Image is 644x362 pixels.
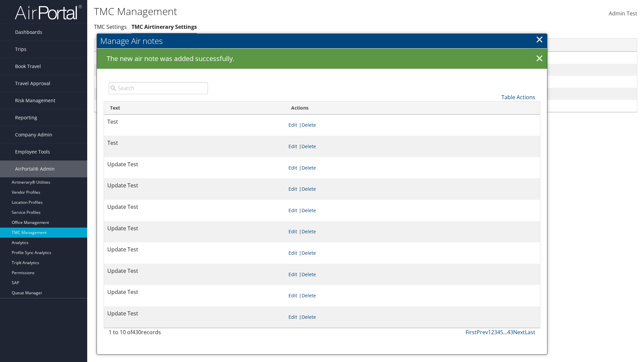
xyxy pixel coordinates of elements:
a: Edit [288,314,297,320]
th: Name: activate to sort column ascending [94,39,494,52]
a: 43 [507,328,513,336]
a: Edit [288,292,297,299]
td: | [285,136,540,157]
td: | [285,178,540,200]
th: Actions [494,39,637,52]
a: Edit [288,250,297,256]
a: Last [525,328,535,336]
a: Delete [302,207,316,214]
td: Dynamic [94,88,494,100]
a: Delete [302,186,316,192]
td: Motor City Travel [94,64,494,76]
p: Update Test [107,245,282,254]
a: 3 [494,328,497,336]
p: Test [107,139,282,147]
h2: Manage Air notes [97,34,547,48]
h1: TMC Management [94,4,456,18]
td: | [285,264,540,285]
a: Edit [288,228,297,235]
span: Company Admin [15,126,52,143]
td: HMHF [94,76,494,88]
a: Prev [477,328,488,336]
td: | [285,157,540,179]
span: Trips [15,41,26,58]
span: Book Travel [15,58,41,75]
a: × [536,33,543,46]
td: [PERSON_NAME] Business Travel [94,100,494,112]
span: Travel Approval [15,75,50,92]
span: 430 [132,328,141,336]
a: Delete [302,122,316,128]
td: | [285,242,540,264]
a: Delete [302,271,316,278]
a: 4 [497,328,500,336]
a: Delete [302,228,316,235]
span: … [503,328,507,336]
a: 1 [488,328,491,336]
a: Edit [288,165,297,171]
span: AirPortal® Admin [15,161,55,177]
a: TMC Settings [94,23,127,31]
a: Delete [302,250,316,256]
p: Update Test [107,181,282,190]
th: Actions [285,102,540,115]
p: Test [107,118,282,126]
a: Delete [302,165,316,171]
a: 2 [491,328,494,336]
a: Delete [302,143,316,149]
p: Update Test [107,203,282,212]
td: | [285,221,540,243]
a: × [534,52,545,65]
td: | [285,115,540,136]
img: airportal-logo.png [15,4,82,20]
a: Edit [288,271,297,278]
a: Edit [288,207,297,214]
a: 5 [500,328,503,336]
a: Edit [288,143,297,149]
td: | [285,285,540,306]
p: Update Test [107,288,282,297]
th: Text [104,102,285,115]
a: Edit [288,186,297,192]
td: | [285,200,540,221]
span: Employee Tools [15,143,50,160]
p: Update Test [107,267,282,276]
a: First [466,328,477,336]
span: Admin Test [609,10,637,17]
span: Reporting [15,109,37,126]
td: | [285,306,540,328]
a: Delete [302,292,316,299]
div: 1 to 10 of records [109,328,208,340]
a: TMC Airtinerary Settings [131,23,197,31]
a: Next [513,328,525,336]
p: Update Test [107,160,282,169]
td: 30 Seconds to Fly [94,52,494,64]
p: Update Test [107,309,282,318]
p: Update Test [107,224,282,233]
span: Dashboards [15,24,42,41]
a: Edit [288,122,297,128]
span: Risk Management [15,92,55,109]
a: Admin Test [609,3,637,24]
a: Table Actions [501,94,535,101]
div: The new air note was added successfully. [97,49,547,69]
a: Delete [302,314,316,320]
input: Search [109,82,208,94]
